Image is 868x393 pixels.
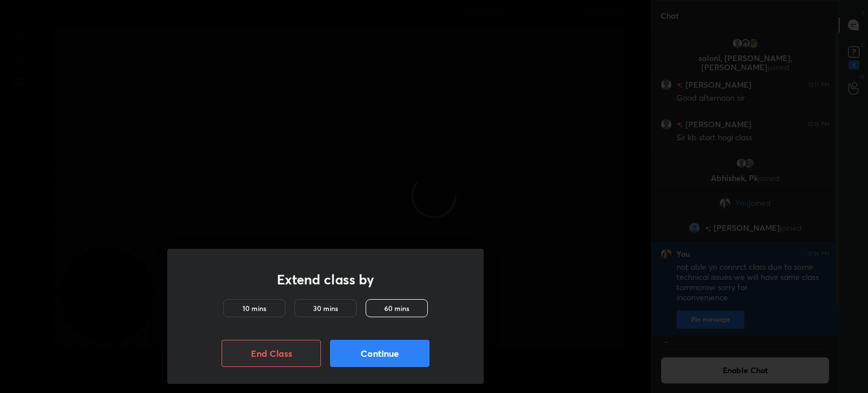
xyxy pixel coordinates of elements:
[222,340,321,367] button: End Class
[330,340,429,367] button: Continue
[384,303,409,313] h5: 60 mins
[242,303,266,313] h5: 10 mins
[313,303,338,313] h5: 30 mins
[277,271,374,288] h1: Extend class by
